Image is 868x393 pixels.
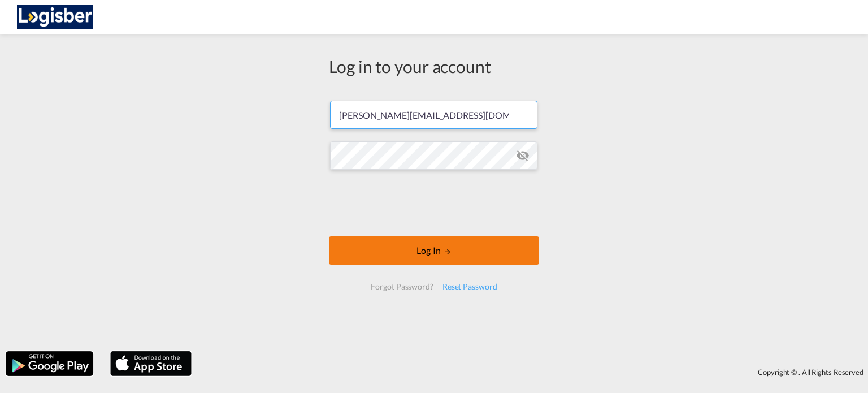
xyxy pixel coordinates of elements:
[438,277,502,297] div: Reset Password
[329,236,539,265] button: LOGIN
[109,350,193,377] img: apple.png
[197,362,868,382] div: Copyright © . All Rights Reserved
[17,5,93,30] img: d7a75e507efd11eebffa5922d020a472.png
[516,149,530,162] md-icon: icon-eye-off
[366,277,437,297] div: Forgot Password?
[348,181,520,225] iframe: reCAPTCHA
[5,350,94,377] img: google.png
[330,101,537,129] input: Enter email/phone number
[329,54,539,78] div: Log in to your account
